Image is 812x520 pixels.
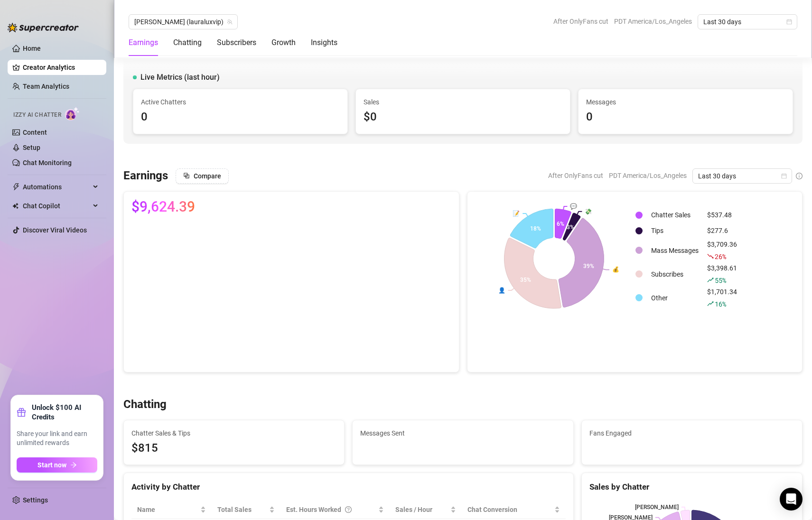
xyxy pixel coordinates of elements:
[65,107,80,121] img: AI Chatter
[707,239,737,262] div: $3,709.36
[23,496,48,504] a: Settings
[23,45,41,52] a: Home
[194,172,221,180] span: Compare
[364,108,562,126] div: $0
[17,429,97,448] span: Share your link and earn unlimited rewards
[715,276,726,285] span: 55 %
[32,403,97,422] strong: Unlock $100 AI Credits
[635,504,679,511] text: [PERSON_NAME]
[786,19,792,25] span: calendar
[12,203,19,209] img: Chat Copilot
[707,277,714,283] span: rise
[707,287,737,309] div: $1,701.34
[140,72,220,83] span: Live Metrics (last hour)
[129,37,158,48] div: Earnings
[589,481,794,493] div: Sales by Chatter
[707,263,737,286] div: $3,398.61
[183,172,190,179] span: block
[647,239,702,262] td: Mass Messages
[467,504,552,515] span: Chat Conversion
[395,504,448,515] span: Sales / Hour
[23,226,87,234] a: Discover Viral Videos
[698,169,786,183] span: Last 30 days
[123,168,168,184] h3: Earnings
[17,457,97,473] button: Start nowarrow-right
[17,408,26,417] span: gift
[217,504,267,515] span: Total Sales
[390,501,462,519] th: Sales / Hour
[715,252,726,261] span: 26 %
[131,481,566,493] div: Activity by Chatter
[141,108,340,126] div: 0
[586,97,785,107] span: Messages
[589,428,794,438] span: Fans Engaged
[707,210,737,220] div: $537.48
[570,203,577,210] text: 💬
[23,159,72,167] a: Chat Monitoring
[23,144,40,151] a: Setup
[217,37,256,48] div: Subscribers
[23,83,69,90] a: Team Analytics
[614,14,692,28] span: PDT America/Los_Angeles
[609,168,687,183] span: PDT America/Los_Angeles
[647,263,702,286] td: Subscribes
[131,199,195,214] span: $9,624.39
[131,439,336,457] span: $815
[8,23,79,32] img: logo-BBDzfeDw.svg
[585,207,592,214] text: 💸
[781,173,787,179] span: calendar
[271,37,296,48] div: Growth
[647,223,702,238] td: Tips
[586,108,785,126] div: 0
[780,488,803,511] div: Open Intercom Messenger
[141,97,340,107] span: Active Chatters
[548,168,603,183] span: After OnlyFans cut
[345,504,352,515] span: question-circle
[176,168,229,184] button: Compare
[647,287,702,309] td: Other
[703,15,792,29] span: Last 30 days
[462,501,565,519] th: Chat Conversion
[131,501,212,519] th: Name
[12,183,20,191] span: thunderbolt
[23,179,90,195] span: Automations
[173,37,202,48] div: Chatting
[23,129,47,136] a: Content
[707,300,714,307] span: rise
[647,208,702,223] td: Chatter Sales
[137,504,198,515] span: Name
[364,97,562,107] span: Sales
[498,287,505,294] text: 👤
[131,428,336,438] span: Chatter Sales & Tips
[360,428,565,438] span: Messages Sent
[286,504,376,515] div: Est. Hours Worked
[37,461,66,469] span: Start now
[553,14,608,28] span: After OnlyFans cut
[715,299,726,308] span: 16 %
[707,253,714,260] span: fall
[23,198,90,214] span: Chat Copilot
[513,210,520,217] text: 📝
[13,111,61,120] span: Izzy AI Chatter
[23,60,99,75] a: Creator Analytics
[796,173,803,179] span: info-circle
[123,397,167,412] h3: Chatting
[612,266,619,273] text: 💰
[134,15,232,29] span: Laura (lauraluxvip)
[707,225,737,236] div: $277.6
[227,19,233,25] span: team
[212,501,280,519] th: Total Sales
[311,37,337,48] div: Insights
[70,462,77,468] span: arrow-right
